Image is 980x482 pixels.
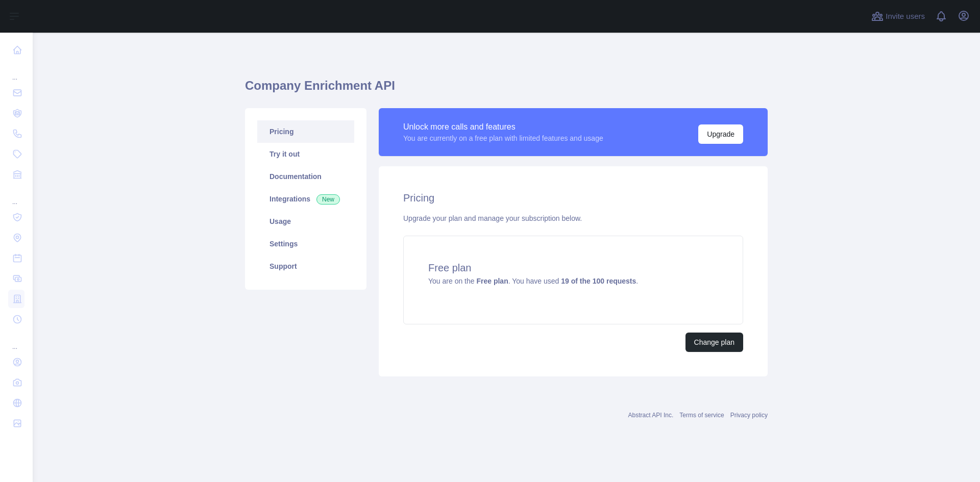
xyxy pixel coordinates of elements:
[628,412,674,419] a: Abstract API Inc.
[257,233,354,255] a: Settings
[245,78,768,102] h1: Company Enrichment API
[428,277,638,285] span: You are on the . You have used .
[403,133,603,143] div: You are currently on a free plan with limited features and usage
[257,188,354,210] a: Integrations New
[685,333,743,352] button: Change plan
[257,210,354,233] a: Usage
[679,412,724,419] a: Terms of service
[886,11,925,22] span: Invite users
[316,194,340,205] span: New
[257,255,354,277] a: Support
[561,277,636,285] strong: 19 of the 100 requests
[698,124,743,144] button: Upgrade
[403,121,603,133] div: Unlock more calls and features
[403,213,743,223] div: Upgrade your plan and manage your subscription below.
[257,143,354,165] a: Try it out
[869,8,927,24] button: Invite users
[8,61,24,82] div: ...
[403,191,743,205] h2: Pricing
[428,261,718,275] h4: Free plan
[476,277,508,285] strong: Free plan
[257,120,354,143] a: Pricing
[8,331,24,351] div: ...
[257,165,354,188] a: Documentation
[8,186,24,206] div: ...
[730,412,768,419] a: Privacy policy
